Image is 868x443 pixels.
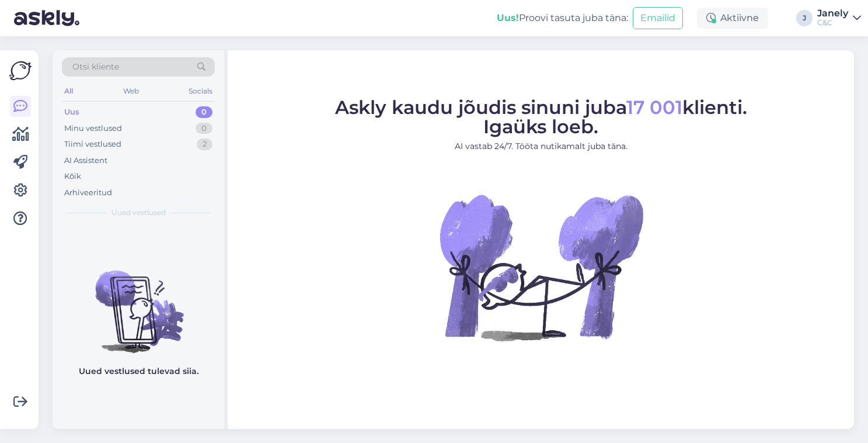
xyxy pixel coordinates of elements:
div: Janely [817,9,848,18]
div: C&C [817,18,848,27]
div: All [62,84,75,99]
img: No chats [53,250,224,355]
div: 0 [196,106,212,118]
p: Uued vestlused tulevad siia. [79,365,198,378]
p: AI vastab 24/7. Tööta nutikamalt juba täna. [335,140,747,153]
div: Uus [64,106,79,118]
a: JanelyC&C [817,9,861,27]
div: Minu vestlused [64,123,122,134]
b: Uus! [497,12,519,23]
div: Web [121,84,141,99]
div: Socials [186,84,215,99]
span: Uued vestlused [111,207,166,218]
img: Askly Logo [9,60,32,82]
span: Otsi kliente [72,61,119,73]
span: Askly kaudu jõudis sinuni juba klienti. Igaüks loeb. [335,96,747,138]
div: Arhiveeritud [64,187,112,199]
button: Emailid [633,7,683,29]
img: No Chat active [436,162,646,372]
div: AI Assistent [64,155,107,167]
div: Aktiivne [697,8,768,29]
div: 0 [196,123,212,134]
div: J [796,10,813,26]
span: 17 001 [626,96,682,119]
div: Tiimi vestlused [64,139,121,150]
div: 2 [197,139,212,150]
div: Proovi tasuta juba täna: [497,11,628,25]
div: Kõik [64,171,81,182]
